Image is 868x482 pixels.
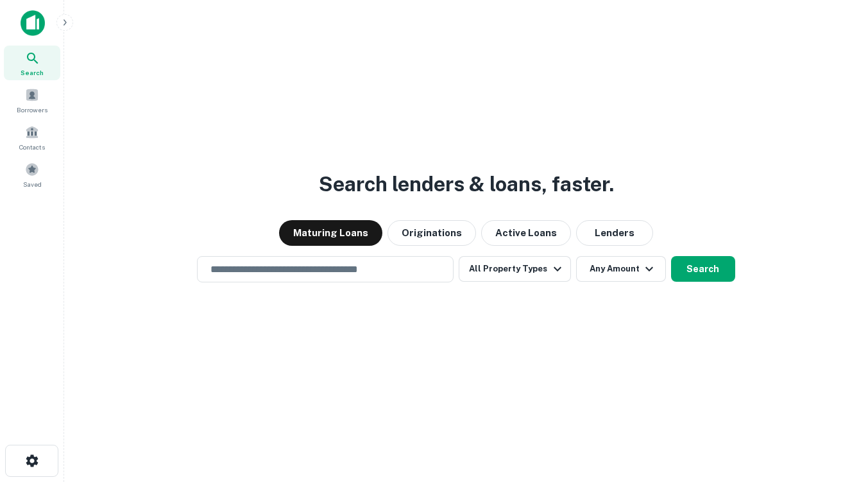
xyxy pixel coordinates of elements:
[21,67,44,78] span: Search
[319,169,614,200] h3: Search lenders & loans, faster.
[4,157,60,192] a: Saved
[21,10,45,36] img: capitalize-icon.png
[17,105,47,115] span: Borrowers
[459,256,570,282] button: All Property Types
[279,220,382,246] button: Maturing Loans
[19,142,45,152] span: Contacts
[387,220,476,246] button: Originations
[671,256,735,282] button: Search
[576,256,666,282] button: Any Amount
[4,83,60,117] a: Borrowers
[4,46,60,80] a: Search
[576,220,653,246] button: Lenders
[23,179,42,189] span: Saved
[4,120,60,155] a: Contacts
[804,379,868,441] iframe: Chat Widget
[481,220,571,246] button: Active Loans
